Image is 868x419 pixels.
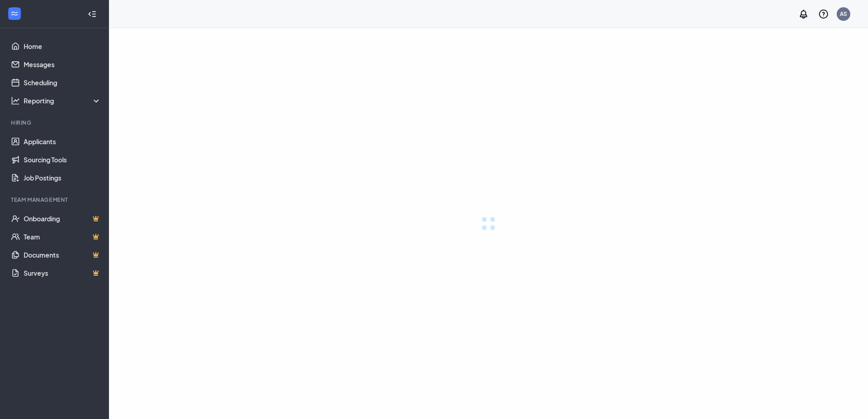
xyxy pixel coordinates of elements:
[24,37,101,55] a: Home
[24,169,101,187] a: Job Postings
[24,151,101,169] a: Sourcing Tools
[88,10,97,19] svg: Collapse
[818,9,829,19] svg: QuestionInfo
[24,96,102,105] div: Reporting
[10,9,19,18] svg: WorkstreamLogo
[840,10,847,18] div: AS
[11,96,20,105] svg: Analysis
[11,119,99,127] div: Hiring
[798,9,809,19] svg: Notifications
[24,55,101,73] a: Messages
[24,264,101,282] a: SurveysCrown
[24,246,101,264] a: DocumentsCrown
[11,196,99,204] div: Team Management
[24,228,101,246] a: TeamCrown
[24,132,101,151] a: Applicants
[24,73,101,92] a: Scheduling
[24,209,101,228] a: OnboardingCrown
